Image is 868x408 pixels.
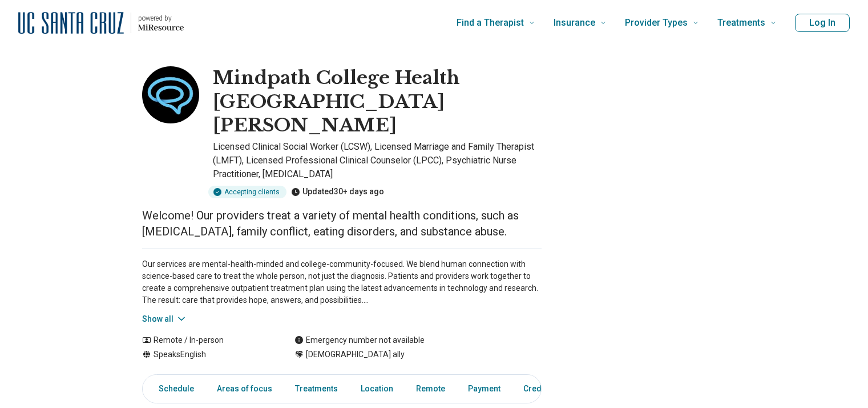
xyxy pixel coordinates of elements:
[457,15,524,31] span: Find a Therapist
[625,15,688,31] span: Provider Types
[291,186,384,198] div: Updated 30+ days ago
[354,377,400,401] a: Location
[18,5,184,41] a: Home page
[461,377,507,401] a: Payment
[213,66,542,138] h1: Mindpath College Health [GEOGRAPHIC_DATA][PERSON_NAME]
[294,334,425,346] div: Emergency number not available
[142,66,199,123] img: Mindpath College Health Santa Cruz, Licensed Clinical Social Worker (LCSW)
[306,349,405,361] span: [DEMOGRAPHIC_DATA] ally
[142,349,272,361] div: Speaks English
[145,377,201,401] a: Schedule
[717,15,765,31] span: Treatments
[409,377,452,401] a: Remote
[213,140,542,181] p: Licensed Clinical Social Worker (LCSW), Licensed Marriage and Family Therapist (LMFT), Licensed P...
[142,207,542,239] p: Welcome! Our providers treat a variety of mental health conditions, such as [MEDICAL_DATA], famil...
[516,377,574,401] a: Credentials
[138,14,184,23] p: powered by
[795,14,850,32] button: Log In
[208,186,286,198] div: Accepting clients
[554,15,595,31] span: Insurance
[210,377,279,401] a: Areas of focus
[142,313,187,325] button: Show all
[142,258,542,306] p: Our services are mental-health-minded and college-community-focused. We blend human connection wi...
[142,334,272,346] div: Remote / In-person
[288,377,345,401] a: Treatments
